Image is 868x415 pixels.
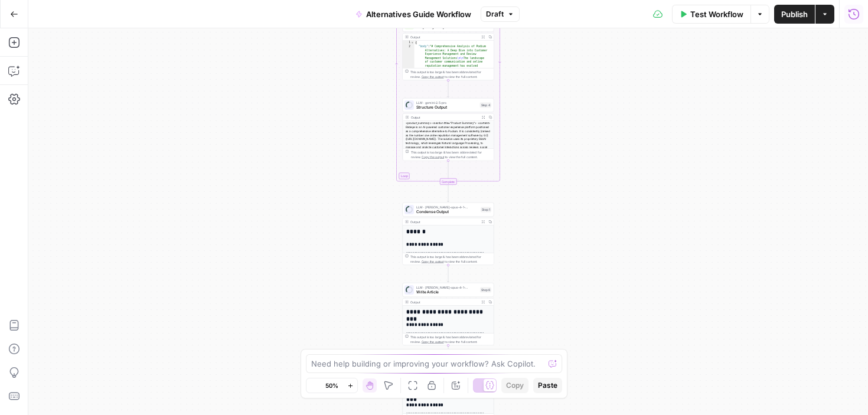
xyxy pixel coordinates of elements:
div: 1 [403,41,415,45]
div: <product_summary> <section title="Product Summary"> <content> Birdeye is an AI-powered customer e... [403,121,494,177]
span: LLM · gemini-2.5-pro [416,100,478,105]
span: Copy the output [422,340,444,344]
div: Step 1 [481,207,491,213]
div: LLM · gemini-2.5-proStructure OutputStep 4Output<product_summary> <section title="Product Summary... [403,98,494,161]
div: Output [410,115,478,120]
g: Edge from step_1 to step_6 [448,265,449,282]
g: Edge from step_6 to step_7 [448,345,449,362]
div: Step 6 [480,287,491,293]
span: Publish [781,8,808,20]
div: This output is too large & has been abbreviated for review. to view the full content. [410,335,491,344]
button: Paste [533,378,562,393]
div: Complete [403,178,494,185]
span: Copy [506,380,524,391]
span: Condense Output [416,209,478,215]
span: Draft [486,9,504,19]
div: Step 4 [480,103,492,108]
span: 50% [325,381,338,390]
span: Test Workflow [690,8,743,20]
span: LLM · [PERSON_NAME]-opus-4-1-20250805 [416,205,478,210]
div: This output is too large & has been abbreviated for review. to view the full content. [410,254,491,264]
div: Complete [440,178,457,185]
div: This output is too large & has been abbreviated for review. to view the full content. [410,70,491,79]
span: Copy the output [422,75,444,79]
div: Output [410,300,478,305]
button: Copy [501,378,528,393]
span: Paste [538,380,557,391]
span: LLM · [PERSON_NAME]-opus-4-1-20250805 [416,285,478,290]
div: Perplexity Deep ResearchOutput{ "body":"# Comprehensive Analysis of Podium Alternatives: A Deep D... [403,18,494,80]
g: Edge from step_3 to step_4 [448,80,449,97]
span: Write Article [416,289,478,295]
button: Alternatives Guide Workflow [348,5,478,24]
g: Edge from step_2-iteration-end to step_1 [448,185,449,202]
div: This output is too large & has been abbreviated for review. to view the full content. [410,150,491,159]
span: Toggle code folding, rows 1 through 3 [411,41,415,45]
button: Test Workflow [672,5,750,24]
span: Copy the output [422,155,444,159]
div: Output [410,220,478,224]
span: Copy the output [422,260,444,263]
div: Output [410,35,478,40]
button: Publish [774,5,815,24]
button: Draft [481,6,520,22]
span: Structure Output [416,104,478,110]
span: Alternatives Guide Workflow [366,8,471,20]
